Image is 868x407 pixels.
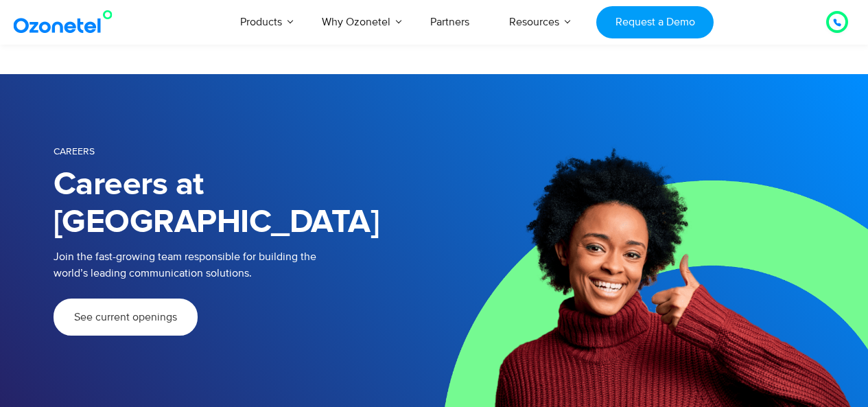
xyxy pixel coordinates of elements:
[54,146,95,157] span: Careers
[74,312,177,323] span: See current openings
[54,299,198,336] a: See current openings
[54,166,434,242] h1: Careers at [GEOGRAPHIC_DATA]
[54,248,414,281] p: Join the fast-growing team responsible for building the world’s leading communication solutions.
[596,6,714,38] a: Request a Demo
